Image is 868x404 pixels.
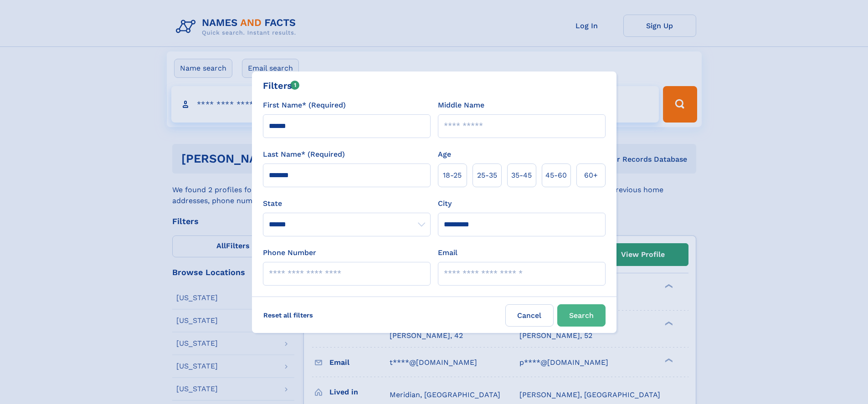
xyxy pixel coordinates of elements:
label: State [263,198,431,209]
label: Email [438,247,457,258]
span: 45‑60 [545,170,567,181]
label: Last Name* (Required) [263,149,345,160]
label: Phone Number [263,247,316,258]
span: 18‑25 [443,170,462,181]
label: First Name* (Required) [263,100,346,111]
label: Cancel [505,304,554,327]
span: 25‑35 [477,170,497,181]
span: 60+ [584,170,598,181]
label: Reset all filters [257,304,319,326]
label: City [438,198,452,209]
div: Filters [263,79,300,92]
span: 35‑45 [511,170,532,181]
label: Middle Name [438,100,484,111]
button: Search [557,304,606,327]
label: Age [438,149,451,160]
